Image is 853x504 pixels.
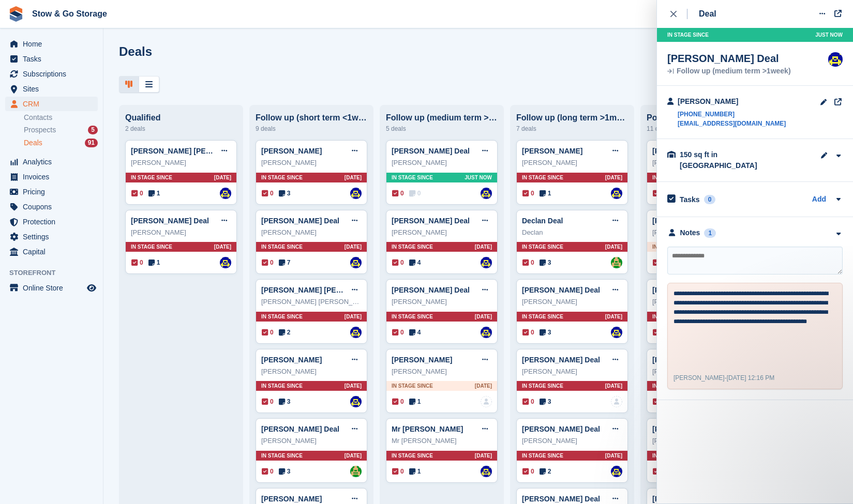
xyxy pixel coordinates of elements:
[652,436,753,446] div: [PERSON_NAME]
[704,195,716,204] div: 0
[481,257,492,268] a: Rob Good-Stephenson
[5,200,98,214] a: menu
[475,243,492,251] span: [DATE]
[522,189,534,198] span: 0
[88,126,98,134] div: 5
[262,328,274,337] span: 0
[652,297,753,307] div: [PERSON_NAME]
[647,123,758,135] div: 11 deals
[540,258,551,267] span: 3
[652,286,730,294] a: [PERSON_NAME] Deal
[350,327,362,338] img: Rob Good-Stephenson
[23,245,85,259] span: Capital
[652,158,753,168] div: [PERSON_NAME]
[680,149,783,171] div: 150 sq ft in [GEOGRAPHIC_DATA]
[540,328,551,337] span: 3
[674,374,725,381] span: [PERSON_NAME]
[392,286,470,294] a: [PERSON_NAME] Deal
[392,243,433,251] span: In stage since
[409,328,421,337] span: 4
[652,356,730,364] a: [PERSON_NAME] Deal
[23,37,85,51] span: Home
[522,356,600,364] a: [PERSON_NAME] Deal
[680,195,700,204] h2: Tasks
[653,467,665,476] span: 0
[522,382,563,390] span: In stage since
[465,174,492,181] span: Just now
[481,327,492,338] a: Rob Good-Stephenson
[214,243,231,251] span: [DATE]
[279,467,291,476] span: 3
[611,188,622,199] a: Rob Good-Stephenson
[652,227,753,238] div: [PERSON_NAME]
[279,258,291,267] span: 7
[392,452,433,460] span: In stage since
[23,97,85,111] span: CRM
[350,257,362,268] img: Rob Good-Stephenson
[522,313,563,320] span: In stage since
[652,495,730,503] a: [PERSON_NAME] Deal
[220,257,231,268] img: Rob Good-Stephenson
[23,281,85,295] span: Online Store
[131,189,143,198] span: 0
[678,110,786,119] a: [PHONE_NUMBER]
[23,185,85,199] span: Pricing
[522,425,600,433] a: [PERSON_NAME] Deal
[522,147,582,155] a: [PERSON_NAME]
[350,188,362,199] a: Rob Good-Stephenson
[812,194,826,206] a: Add
[653,328,665,337] span: 0
[350,466,362,477] a: Alex Taylor
[653,189,665,198] span: 0
[345,382,362,390] span: [DATE]
[828,52,843,67] a: Rob Good-Stephenson
[652,217,730,225] a: [PERSON_NAME] Deal
[409,397,421,406] span: 1
[23,170,85,184] span: Invoices
[704,228,716,238] div: 1
[611,466,622,477] img: Rob Good-Stephenson
[5,97,98,111] a: menu
[392,158,492,168] div: [PERSON_NAME]
[261,436,362,446] div: [PERSON_NAME]
[611,257,622,268] a: Alex Taylor
[392,382,433,390] span: In stage since
[727,374,774,381] span: [DATE] 12:16 PM
[261,297,362,307] div: [PERSON_NAME] [PERSON_NAME]
[522,286,600,294] a: [PERSON_NAME] Deal
[540,189,551,198] span: 1
[279,189,291,198] span: 3
[23,230,85,244] span: Settings
[5,82,98,96] a: menu
[5,170,98,184] a: menu
[652,425,730,433] a: [PERSON_NAME] Deal
[392,313,433,320] span: In stage since
[815,31,843,39] span: Just now
[699,8,716,20] div: Deal
[23,67,85,81] span: Subscriptions
[261,425,339,433] a: [PERSON_NAME] Deal
[611,327,622,338] img: Rob Good-Stephenson
[261,243,303,251] span: In stage since
[24,138,98,148] a: Deals 91
[652,382,694,390] span: In stage since
[256,113,367,123] div: Follow up (short term <1week)
[262,189,274,198] span: 0
[256,123,367,135] div: 9 deals
[131,158,231,168] div: [PERSON_NAME]
[392,467,404,476] span: 0
[5,155,98,169] a: menu
[680,227,700,238] div: Notes
[131,227,231,238] div: [PERSON_NAME]
[262,258,274,267] span: 0
[392,217,470,225] a: [PERSON_NAME] Deal
[131,258,143,267] span: 0
[5,281,98,295] a: menu
[522,243,563,251] span: In stage since
[24,125,56,135] span: Prospects
[392,297,492,307] div: [PERSON_NAME]
[262,397,274,406] span: 0
[350,396,362,407] a: Rob Good-Stephenson
[605,174,622,181] span: [DATE]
